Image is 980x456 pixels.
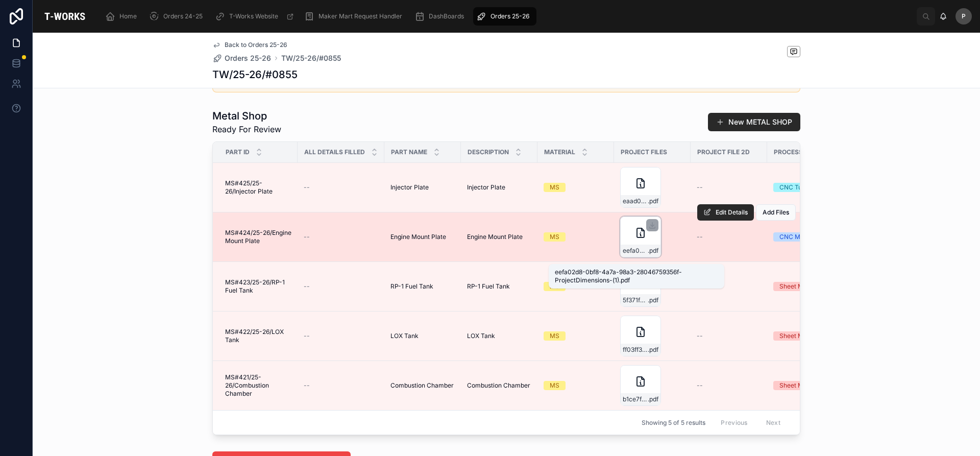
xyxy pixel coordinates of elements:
div: MS [550,331,559,341]
h1: TW/25-26/#0855 [212,67,298,82]
button: Add Files [756,204,796,221]
span: Edit Details [716,208,748,217]
span: -- [697,332,703,340]
span: ff03ff3b-c96d-4ecb-89a6-a1443d2b59df-ProjectDimensions-(1) [623,346,648,354]
span: Engine Mount Plate [390,233,446,241]
span: Injector Plate [390,183,429,191]
button: Edit Details [697,204,754,221]
span: RP-1 Fuel Tank [390,282,433,291]
span: Maker Mart Request Handler [318,12,402,20]
span: Material [544,148,575,156]
a: Orders 24-25 [146,7,210,26]
span: -- [697,233,703,241]
span: .pdf [648,346,658,354]
span: Project Files [621,148,667,156]
a: Maker Mart Request Handler [301,7,409,26]
span: Back to Orders 25-26 [225,41,287,49]
span: LOX Tank [390,332,419,340]
span: Showing 5 of 5 results [642,419,705,427]
span: -- [304,183,310,191]
span: MS#425/25-26/Injector Plate [225,179,291,196]
div: Sheet Metal [779,331,814,341]
a: Orders 25-26 [473,7,536,26]
div: Sheet Metal [779,381,814,390]
a: Orders 25-26 [212,53,271,63]
span: .pdf [648,296,658,304]
div: Sheet Metal [779,282,814,291]
span: Orders 25-26 [225,53,271,63]
span: T-Works Website [229,12,278,20]
span: MS#422/25-26/LOX Tank [225,328,291,344]
span: MS#424/25-26/Engine Mount Plate [225,229,291,245]
span: .pdf [648,247,658,255]
span: Injector Plate [467,183,505,191]
span: b1ce7fed-6925-430b-9a85-c460fe2e6e22-ProjectDimensions-(1) [623,395,648,403]
span: eefa02d8-0bf8-4a7a-98a3-28046759356f-ProjectDimensions-(1) [623,247,648,255]
div: eefa02d8-0bf8-4a7a-98a3-28046759356f-ProjectDimensions-(1).pdf [555,268,718,284]
span: eaad0037-67ec-471c-95ec-91826f505740-ProjectDimensions-(1) [623,197,648,205]
span: Part Name [391,148,427,156]
span: Orders 25-26 [491,12,529,20]
span: All Details Filled [304,148,365,156]
span: Project File 2D [697,148,750,156]
span: Process Type [774,148,821,156]
span: -- [697,381,703,390]
div: CNC Turning [779,183,817,192]
span: MS#423/25-26/RP-1 Fuel Tank [225,278,291,295]
span: MS#421/25-26/Combustion Chamber [225,373,291,398]
div: MS [550,381,559,390]
span: Home [119,12,137,20]
span: .pdf [648,395,658,403]
span: Part ID [226,148,250,156]
span: Ready For Review [212,123,281,135]
button: New METAL SHOP [708,113,800,131]
span: 5f371f33-a8d8-40b4-a0ff-f02c978cf18e-ProjectDimensions-(1) [623,296,648,304]
a: TW/25-26/#0855 [281,53,341,63]
span: -- [304,381,310,390]
span: Engine Mount Plate [467,233,523,241]
span: LOX Tank [467,332,495,340]
div: scrollable content [97,5,917,28]
span: Add Files [763,208,789,217]
span: RP-1 Fuel Tank [467,282,510,291]
a: DashBoards [411,7,471,26]
div: CNC Milling [779,232,814,242]
h1: Metal Shop [212,109,281,123]
a: Back to Orders 25-26 [212,41,287,49]
span: P [962,12,966,20]
span: -- [697,183,703,191]
span: Combustion Chamber [467,381,530,390]
span: -- [304,332,310,340]
img: App logo [41,8,89,25]
span: -- [304,233,310,241]
span: Combustion Chamber [390,381,454,390]
span: Orders 24-25 [163,12,203,20]
span: -- [304,282,310,291]
div: MS [550,232,559,242]
span: DashBoards [429,12,464,20]
div: MS [550,183,559,192]
a: T-Works Website [212,7,299,26]
a: Home [102,7,144,26]
span: .pdf [648,197,658,205]
span: Description [468,148,509,156]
